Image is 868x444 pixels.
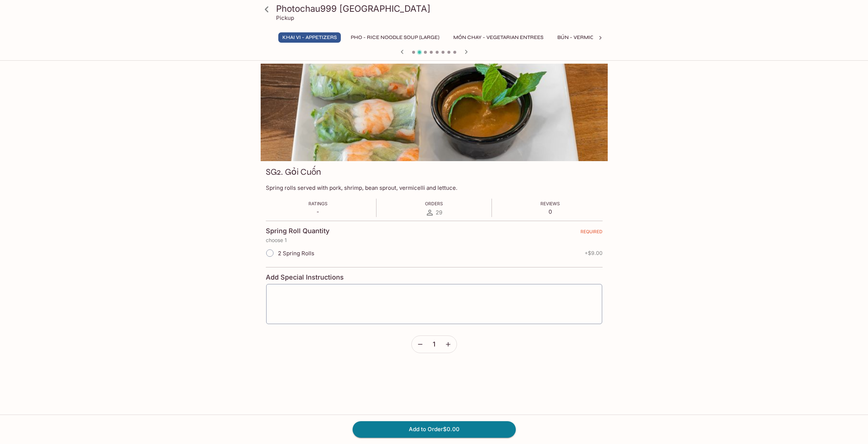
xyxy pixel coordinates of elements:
[540,208,560,215] p: 0
[553,32,635,43] button: BÚN - Vermicelli Noodles
[581,229,603,237] span: REQUIRED
[308,208,328,215] p: -
[347,32,443,43] button: Pho - Rice Noodle Soup (Large)
[266,227,329,235] h4: Spring Roll Quantity
[433,340,435,348] span: 1
[540,201,560,206] span: Reviews
[308,201,328,206] span: Ratings
[449,32,547,43] button: MÓN CHAY - Vegetarian Entrees
[278,32,341,43] button: Khai Vi - Appetizers
[436,209,442,216] span: 29
[266,184,603,191] p: Spring rolls served with pork, shrimp, bean sprout, vermicelli and lettuce.
[353,421,516,437] button: Add to Order$0.00
[266,166,321,178] h3: SG2. Gỏi Cuốn
[261,64,608,161] div: SG2. Gỏi Cuốn
[585,250,603,256] span: + $9.00
[276,14,294,21] p: Pickup
[425,201,443,206] span: Orders
[278,250,314,257] span: 2 Spring Rolls
[266,237,603,243] p: choose 1
[276,3,605,14] h3: Photochau999 [GEOGRAPHIC_DATA]
[266,273,603,281] h4: Add Special Instructions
